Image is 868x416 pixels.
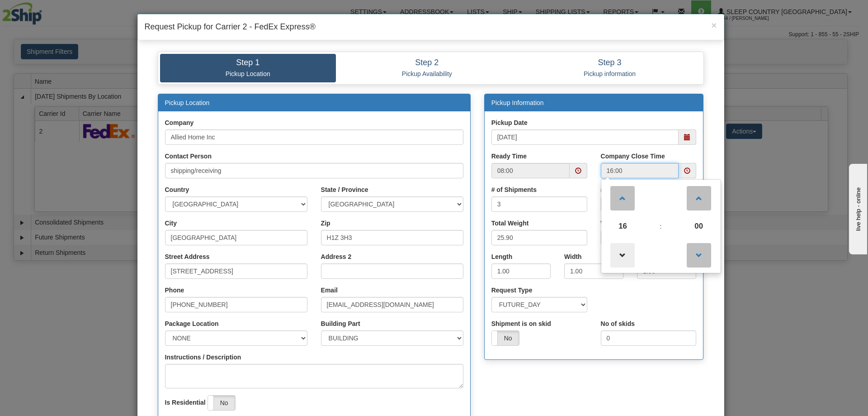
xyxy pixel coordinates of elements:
[518,54,702,82] a: Step 3 Pickup information
[491,219,529,228] label: Total Weight
[321,185,368,194] label: State / Province
[491,319,551,328] label: Shipment is on skid
[601,152,665,161] label: Company Close Time
[492,331,519,345] label: No
[160,54,336,82] a: Step 1 Pickup Location
[167,58,330,67] h4: Step 1
[685,182,712,214] a: Increment Minute
[609,239,636,271] a: Decrement Hour
[847,162,867,254] iframe: chat widget
[165,99,210,106] a: Pickup Location
[165,118,194,127] label: Company
[525,58,695,67] h4: Step 3
[491,99,544,106] a: Pickup Information
[343,58,511,67] h4: Step 2
[167,70,330,78] p: Pickup Location
[564,252,582,261] label: Width
[609,182,636,214] a: Increment Hour
[491,286,533,295] label: Request Type
[343,70,511,78] p: Pickup Availability
[711,20,717,30] span: ×
[165,398,206,407] label: Is Residential
[491,152,527,161] label: Ready Time
[165,152,212,161] label: Contact Person
[491,118,528,127] label: Pickup Date
[321,319,360,328] label: Building Part
[165,286,184,295] label: Phone
[7,8,84,14] div: live help - online
[321,219,330,228] label: Zip
[165,353,241,362] label: Instructions / Description
[336,54,518,82] a: Step 2 Pickup Availability
[642,214,679,239] td: :
[685,239,712,271] a: Decrement Minute
[208,396,235,410] label: No
[165,319,219,328] label: Package Location
[525,70,695,78] p: Pickup information
[165,252,210,261] label: Street Address
[601,319,635,328] label: No of skids
[321,252,352,261] label: Address 2
[491,185,537,194] label: # of Shipments
[165,185,189,194] label: Country
[687,214,711,239] span: Pick Minute
[610,214,635,239] span: Pick Hour
[321,286,338,295] label: Email
[165,219,177,228] label: City
[145,21,717,33] h4: Request Pickup for Carrier 2 - FedEx Express®
[711,20,717,30] button: Close
[491,252,513,261] label: Length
